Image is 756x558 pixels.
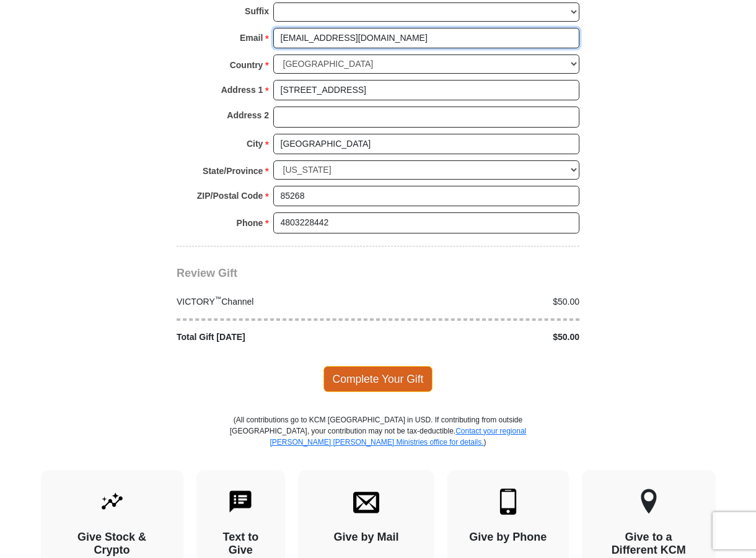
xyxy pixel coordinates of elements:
[221,81,263,98] strong: Address 1
[240,29,263,46] strong: Email
[170,331,379,344] div: Total Gift [DATE]
[469,531,547,544] h4: Give by Phone
[218,531,264,557] h4: Text to Give
[227,107,269,124] strong: Address 2
[245,2,269,20] strong: Suffix
[320,531,413,544] h4: Give by Mail
[63,531,162,557] h4: Give Stock & Crypto
[237,214,263,232] strong: Phone
[353,489,379,515] img: envelope.svg
[495,489,521,515] img: mobile.svg
[170,295,379,308] div: VICTORY Channel
[99,489,125,515] img: give-by-stock.svg
[230,56,263,74] strong: Country
[640,489,657,515] img: other-region
[378,295,586,308] div: $50.00
[378,331,586,344] div: $50.00
[197,187,263,204] strong: ZIP/Postal Code
[229,414,527,470] p: (All contributions go to KCM [GEOGRAPHIC_DATA] in USD. If contributing from outside [GEOGRAPHIC_D...
[227,489,253,515] img: text-to-give.svg
[270,427,526,447] a: Contact your regional [PERSON_NAME] [PERSON_NAME] Ministries office for details.
[323,366,433,392] span: Complete Your Gift
[247,135,263,152] strong: City
[177,267,237,279] span: Review Gift
[203,162,263,180] strong: State/Province
[215,295,222,302] sup: ™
